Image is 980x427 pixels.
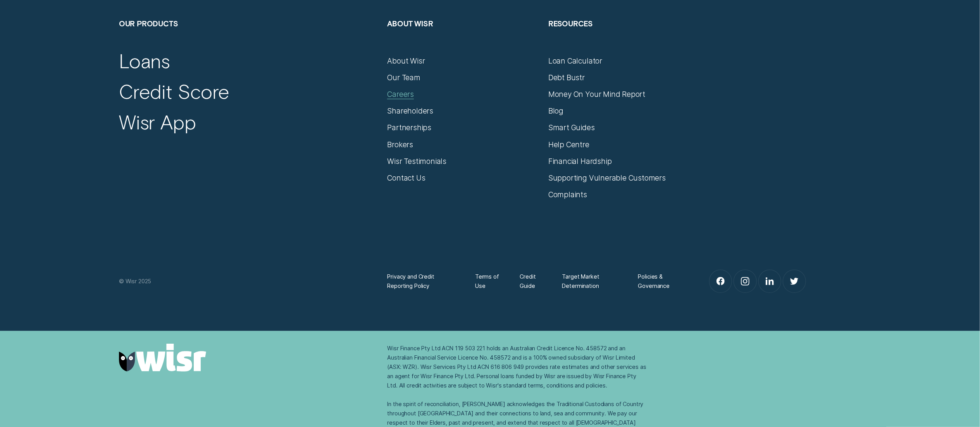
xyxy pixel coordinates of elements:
[548,140,589,149] a: Help Centre
[520,272,545,291] a: Credit Guide
[387,106,433,115] a: Shareholders
[734,270,756,293] a: Instagram
[548,73,585,82] a: Debt Bustr
[710,270,732,293] a: Facebook
[548,157,612,166] a: Financial Hardship
[119,110,196,134] a: Wisr App
[548,123,595,132] a: Smart Guides
[387,73,420,82] a: Our Team
[387,90,414,99] a: Careers
[387,140,413,149] a: Brokers
[783,270,806,293] a: Twitter
[119,79,230,103] a: Credit Score
[387,56,425,65] a: About Wisr
[562,272,622,291] a: Target Market Determination
[387,157,446,166] a: Wisr Testimonials
[119,48,170,72] a: Loans
[548,19,700,56] h2: Resources
[759,270,781,293] a: LinkedIn
[114,277,383,286] div: © Wisr 2025
[119,19,378,56] h2: Our Products
[638,272,684,291] a: Policies & Governance
[387,173,425,183] a: Contact Us
[548,106,563,115] a: Blog
[387,123,431,132] a: Partnerships
[387,272,458,291] a: Privacy and Credit Reporting Policy
[548,90,645,99] a: Money On Your Mind Report
[475,272,503,291] a: Terms of Use
[387,19,539,56] h2: About Wisr
[119,344,207,372] img: Wisr
[548,56,602,65] a: Loan Calculator
[548,190,587,199] a: Complaints
[548,173,666,183] a: Supporting Vulnerable Customers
